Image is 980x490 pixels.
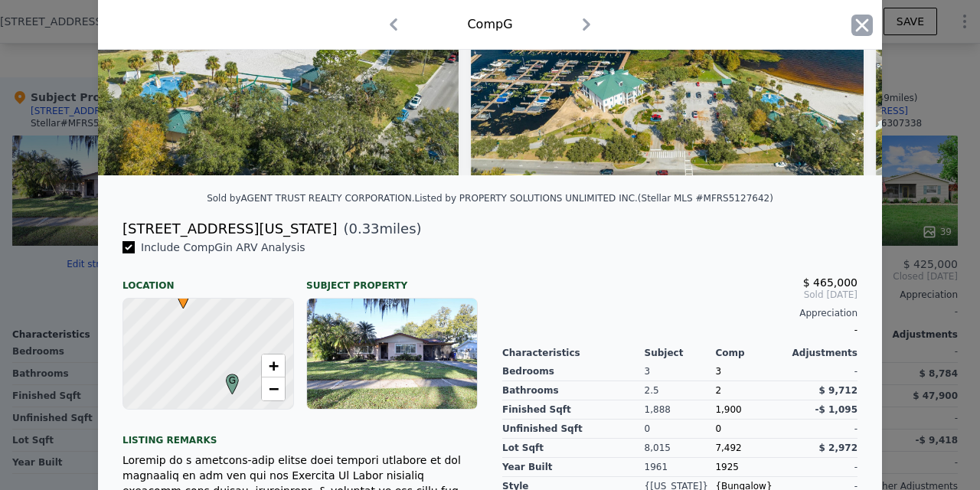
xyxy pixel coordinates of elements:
[135,241,312,253] span: Include Comp G in ARV Analysis
[786,347,857,359] div: Adjustments
[502,307,857,319] div: Appreciation
[786,420,857,439] div: -
[502,381,645,400] div: Bathrooms
[467,15,512,34] div: Comp G
[306,267,478,292] div: Subject Property
[786,362,857,381] div: -
[415,193,773,204] div: Listed by PROPERTY SOLUTIONS UNLIMITED INC. (Stellar MLS #MFRS5127642)
[502,319,857,341] div: -
[502,362,645,381] div: Bedrooms
[645,381,716,400] div: 2.5
[502,458,645,477] div: Year Built
[269,379,279,398] span: −
[122,218,337,240] div: [STREET_ADDRESS][US_STATE]
[645,420,716,439] div: 0
[122,422,478,446] div: Listing remarks
[715,366,721,377] span: 3
[269,356,279,375] span: +
[262,377,285,400] a: Zoom out
[815,404,857,415] span: -$ 1,095
[645,439,716,458] div: 8,015
[207,193,414,204] div: Sold by AGENT TRUST REALTY CORPORATION .
[715,443,741,453] span: 7,492
[715,404,741,415] span: 1,900
[715,347,786,359] div: Comp
[262,354,285,377] a: Zoom in
[803,276,857,289] span: $ 465,000
[348,220,379,237] span: 0.33
[222,374,243,387] span: G
[502,420,645,439] div: Unfinished Sqft
[819,385,857,396] span: $ 9,712
[122,267,294,292] div: Location
[502,347,645,359] div: Characteristics
[715,458,786,477] div: 1925
[502,439,645,458] div: Lot Sqft
[645,400,716,420] div: 1,888
[222,374,231,383] div: G
[715,381,786,400] div: 2
[819,443,857,453] span: $ 2,972
[502,289,857,301] span: Sold [DATE]
[786,458,857,477] div: -
[645,362,716,381] div: 3
[502,400,645,420] div: Finished Sqft
[337,218,421,240] span: ( miles)
[645,458,716,477] div: 1961
[715,423,721,434] span: 0
[645,347,716,359] div: Subject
